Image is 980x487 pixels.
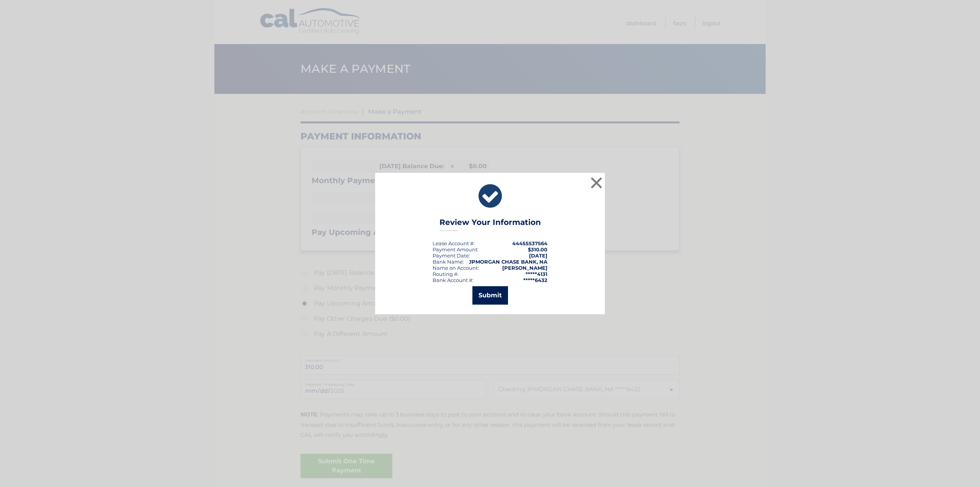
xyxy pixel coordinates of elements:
[502,265,547,271] strong: [PERSON_NAME]
[439,218,541,231] h3: Review Your Information
[433,253,469,259] span: Payment Date
[472,286,508,305] button: Submit
[433,259,464,265] div: Bank Name:
[433,265,479,271] div: Name on Account:
[512,240,547,246] strong: 44455537564
[528,246,547,253] span: $310.00
[529,253,547,259] span: [DATE]
[433,253,470,259] div: :
[433,277,474,283] div: Bank Account #:
[433,271,459,277] div: Routing #:
[433,246,479,253] div: Payment Amount:
[469,259,547,265] strong: JPMORGAN CHASE BANK, NA
[589,175,604,190] button: ×
[433,240,475,246] div: Lease Account #:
